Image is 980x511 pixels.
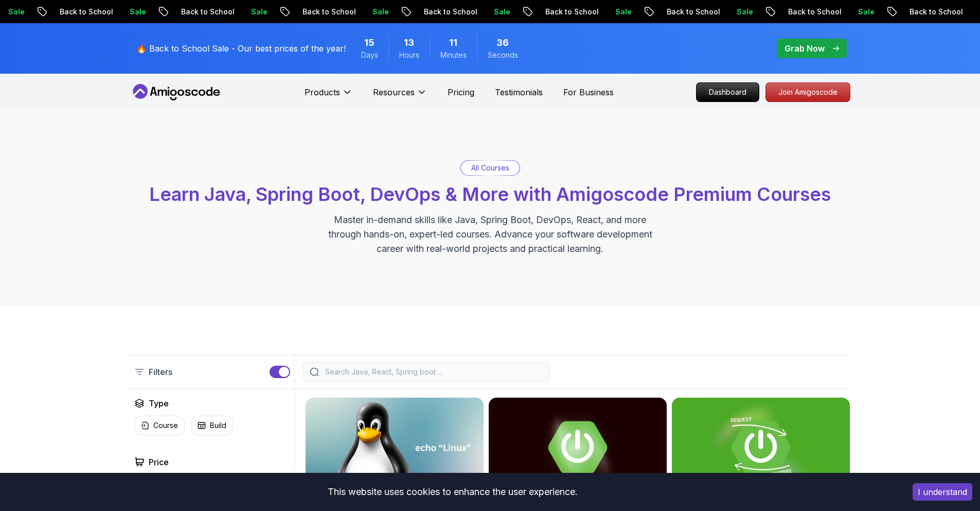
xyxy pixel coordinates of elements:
[149,366,172,378] p: Filters
[537,7,607,17] p: Back to School
[323,367,543,377] input: Search Java, React, Spring boot ...
[173,7,243,17] p: Back to School
[51,7,121,17] p: Back to School
[697,83,759,101] p: Dashboard
[696,82,759,102] a: Dashboard
[404,36,414,50] span: 13 Hours
[149,456,169,468] h2: Price
[488,50,518,60] span: Seconds
[471,163,509,173] p: All Courses
[913,483,972,501] button: Accept cookies
[153,420,178,431] p: Course
[658,7,728,17] p: Back to School
[728,7,761,17] p: Sale
[440,50,467,60] span: Minutes
[305,86,340,98] p: Products
[563,86,614,98] a: For Business
[496,36,509,50] span: 36 Seconds
[448,86,474,98] a: Pricing
[489,398,667,498] img: Advanced Spring Boot card
[8,481,897,503] div: This website uses cookies to enhance the user experience.
[399,50,419,60] span: Hours
[317,213,663,256] p: Master in-demand skills like Java, Spring Boot, DevOps, React, and more through hands-on, expert-...
[901,7,971,17] p: Back to School
[364,7,397,17] p: Sale
[416,7,486,17] p: Back to School
[306,398,484,498] img: Linux Fundamentals card
[373,86,415,98] p: Resources
[149,183,831,206] span: Learn Java, Spring Boot, DevOps & More with Amigoscode Premium Courses
[765,82,850,102] a: Join Amigoscode
[149,397,169,410] h2: Type
[364,36,375,50] span: 15 Days
[495,86,543,98] a: Testimonials
[785,42,825,55] p: Grab Now
[766,83,850,101] p: Join Amigoscode
[305,86,352,107] button: Products
[373,86,427,107] button: Resources
[780,7,850,17] p: Back to School
[672,398,850,498] img: Building APIs with Spring Boot card
[850,7,883,17] p: Sale
[210,420,226,431] p: Build
[243,7,276,17] p: Sale
[136,42,346,55] p: 🔥 Back to School Sale - Our best prices of the year!
[486,7,519,17] p: Sale
[449,36,457,50] span: 11 Minutes
[121,7,154,17] p: Sale
[607,7,640,17] p: Sale
[361,50,378,60] span: Days
[134,416,185,435] button: Course
[191,416,233,435] button: Build
[294,7,364,17] p: Back to School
